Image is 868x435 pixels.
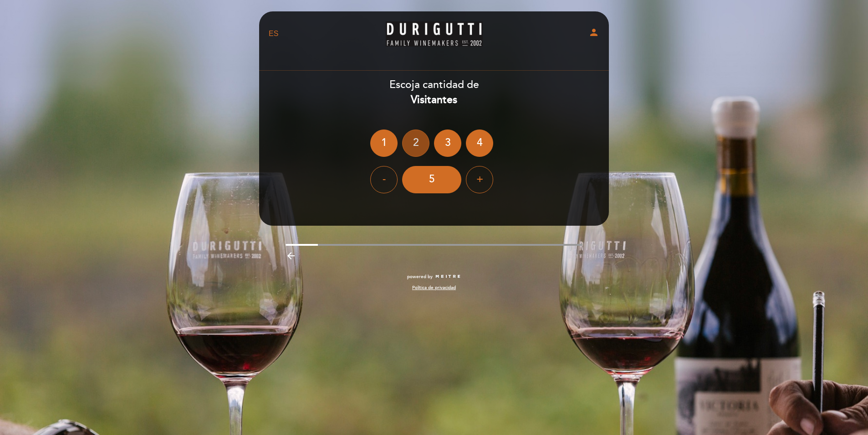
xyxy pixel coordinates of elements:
[412,285,456,291] a: Política de privacidad
[434,129,461,157] div: 3
[466,129,493,157] div: 4
[435,274,461,279] img: MEITRE
[377,21,491,47] a: FINCA VICTORIA – TURISMO
[407,274,461,280] a: powered by
[466,166,493,193] div: +
[588,27,599,41] button: person
[402,166,461,193] div: 5
[407,274,433,280] span: powered by
[411,93,457,106] b: Visitantes
[286,250,296,261] i: arrow_backward
[259,78,609,108] div: Escoja cantidad de
[588,27,599,38] i: person
[370,129,398,157] div: 1
[402,129,429,157] div: 2
[370,166,398,193] div: -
